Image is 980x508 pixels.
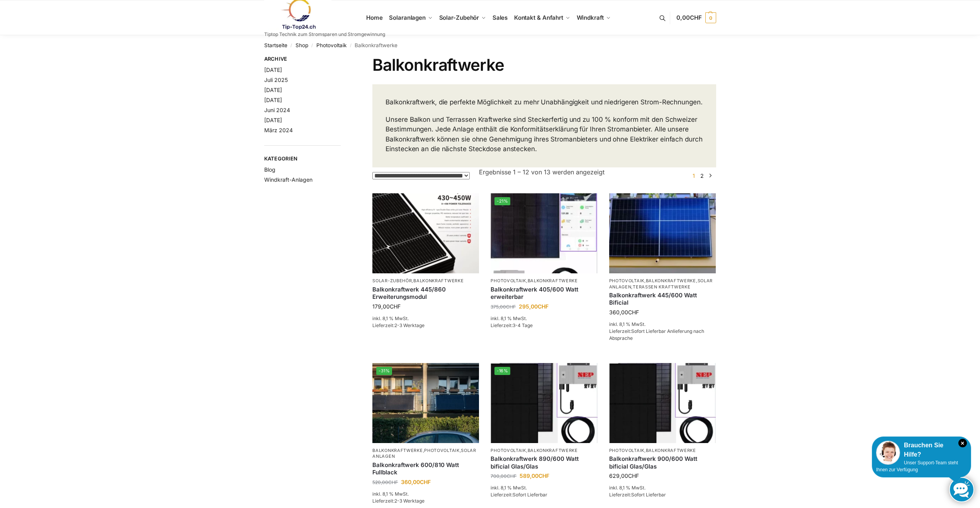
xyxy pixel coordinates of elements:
[491,473,516,479] bdi: 700,00
[296,42,308,48] a: Shop
[479,167,605,177] p: Ergebnisse 1 – 12 von 13 werden angezeigt
[372,363,479,443] a: -31%2 Balkonkraftwerke
[264,87,282,93] a: [DATE]
[577,14,604,21] span: Windkraft
[413,278,464,283] a: Balkonkraftwerke
[420,479,431,485] span: CHF
[609,455,716,470] a: Balkonkraftwerk 900/600 Watt bificial Glas/Glas
[386,0,436,35] a: Solaranlagen
[491,193,597,273] img: Steckerfertig Plug & Play mit 410 Watt
[876,441,967,459] div: Brauchen Sie Hilfe?
[264,32,385,37] p: Tiptop Technik zum Stromsparen und Stromgewinnung
[308,43,316,49] span: /
[513,322,533,328] span: 3-4 Tage
[628,472,639,479] span: CHF
[372,491,479,498] p: inkl. 8,1 % MwSt.
[506,304,516,310] span: CHF
[528,278,578,283] a: Balkonkraftwerke
[707,172,713,180] a: →
[401,479,431,485] bdi: 360,00
[424,448,459,453] a: Photovoltaik
[372,448,476,459] a: Solaranlagen
[491,304,516,310] bdi: 375,00
[609,448,644,453] a: Photovoltaik
[609,292,716,307] a: Balkonkraftwerk 445/600 Watt Bificial
[264,66,282,73] a: [DATE]
[491,492,547,498] span: Lieferzeit:
[372,363,479,443] img: 2 Balkonkraftwerke
[538,472,549,479] span: CHF
[394,322,425,328] span: 2-3 Werktage
[609,363,716,443] img: Bificiales Hochleistungsmodul
[264,55,341,63] span: Archive
[698,172,706,179] a: Seite 2
[609,328,704,341] span: Sofort Lieferbar Anlieferung nach Absprache
[372,193,479,273] img: Balkonkraftwerk 445/860 Erweiterungsmodul
[688,172,716,180] nav: Produkt-Seitennummerierung
[394,498,425,504] span: 2-3 Werktage
[609,328,704,341] span: Lieferzeit:
[609,472,639,479] bdi: 629,00
[491,363,597,443] img: Bificiales Hochleistungsmodul
[372,286,479,301] a: Balkonkraftwerk 445/860 Erweiterungsmodul
[609,193,716,273] img: Solaranlage für den kleinen Balkon
[646,278,696,283] a: Balkonkraftwerke
[386,115,703,154] p: Unsere Balkon und Terrassen Kraftwerke sind Steckerfertig und zu 100 % konform mit den Schweizer ...
[609,278,713,289] a: Solaranlagen
[676,6,716,29] a: 0,00CHF 0
[372,448,479,460] p: , ,
[264,97,282,103] a: [DATE]
[609,484,716,491] p: inkl. 8,1 % MwSt.
[372,498,425,504] span: Lieferzeit:
[528,448,578,453] a: Balkonkraftwerke
[264,42,287,48] a: Startseite
[372,278,479,284] p: ,
[507,473,516,479] span: CHF
[388,479,398,485] span: CHF
[386,97,703,107] p: Balkonkraftwerk, die perfekte Möglichkeit zu mehr Unabhängigkeit und niedrigeren Strom-Rechnungen.
[436,0,489,35] a: Solar-Zubehör
[511,0,573,35] a: Kontakt & Anfahrt
[264,77,288,83] a: Juli 2025
[631,492,666,498] span: Sofort Lieferbar
[609,492,666,498] span: Lieferzeit:
[690,14,702,21] span: CHF
[676,14,701,21] span: 0,00
[264,117,282,123] a: [DATE]
[264,127,293,133] a: März 2024
[491,322,533,328] span: Lieferzeit:
[491,193,597,273] a: -21%Steckerfertig Plug & Play mit 410 Watt
[439,14,479,21] span: Solar-Zubehör
[390,303,401,310] span: CHF
[633,284,690,290] a: Terassen Kraftwerke
[346,43,355,49] span: /
[573,0,614,35] a: Windkraft
[876,441,900,465] img: Customer service
[705,12,716,23] span: 0
[609,321,716,328] p: inkl. 8,1 % MwSt.
[316,42,346,48] a: Photovoltaik
[513,492,547,498] span: Sofort Lieferbar
[491,278,597,284] p: ,
[287,43,296,49] span: /
[520,472,549,479] bdi: 589,00
[491,448,526,453] a: Photovoltaik
[389,14,426,21] span: Solaranlagen
[264,166,275,173] a: Blog
[876,460,958,472] span: Unser Support-Team steht Ihnen zur Verfügung
[491,315,597,322] p: inkl. 8,1 % MwSt.
[609,448,716,453] p: ,
[491,455,597,470] a: Balkonkraftwerk 890/600 Watt bificial Glas/Glas
[372,172,470,179] select: Shop-Reihenfolge
[493,14,508,21] span: Sales
[646,448,696,453] a: Balkonkraftwerke
[264,176,313,183] a: Windkraft-Anlagen
[519,303,549,310] bdi: 295,00
[491,286,597,301] a: Balkonkraftwerk 405/600 Watt erweiterbar
[958,439,967,447] i: Schließen
[372,461,479,476] a: Balkonkraftwerk 600/810 Watt Fullblack
[341,56,345,64] button: Close filters
[538,303,549,310] span: CHF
